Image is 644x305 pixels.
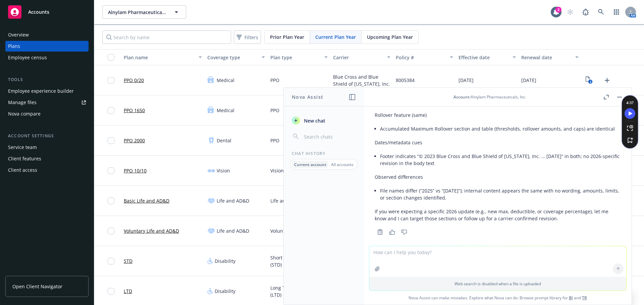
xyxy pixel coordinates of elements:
[217,227,249,234] span: Life and AD&D
[270,137,279,144] span: PPO
[333,54,383,61] div: Carrier
[102,30,231,44] input: Search by name
[270,227,326,234] span: Voluntary Life and AD&D
[521,77,536,84] span: [DATE]
[610,5,623,19] a: Switch app
[380,124,621,134] li: Accumulated Maximum Rollover section and table (thresholds, rollover amounts, and caps) are ident...
[108,9,166,16] span: Alnylam Pharmaceuticals, Inc.
[234,30,261,44] button: Filters
[108,198,114,204] input: Toggle Row Selected
[453,94,526,100] div: : Alnylam Pharmaceuticals, Inc.
[315,33,356,41] span: Current Plan Year
[331,162,354,167] p: All accounts
[375,208,621,222] p: If you were expecting a specific 2026 update (e.g., new max, deductible, or coverage percentage),...
[333,73,390,87] span: Blue Cross and Blue Shield of [US_STATE], Inc.
[555,6,561,12] div: 2
[294,162,326,167] p: Current account
[217,197,249,204] span: Life and AD&D
[8,41,20,52] div: Plans
[569,295,573,301] a: BI
[5,108,89,119] a: Nova compare
[268,49,330,65] button: Plan type
[270,197,303,204] span: Life and AD&D
[579,5,592,19] a: Report a Bug
[108,107,114,114] input: Toggle Row Selected
[5,165,89,175] a: Client access
[602,75,612,86] a: Upload Plan Documents
[270,167,284,174] span: Vision
[519,49,581,65] button: Renewal date
[215,288,235,295] span: Disability
[215,257,235,264] span: Disability
[5,52,89,63] a: Employee census
[28,9,49,15] span: Accounts
[375,111,621,119] p: Rollover feature (same)
[270,284,328,298] span: Long Term Disability (LTD)
[380,186,621,203] li: File names differ (“2025” vs “[DATE]”); internal content appears the same with no wording, amount...
[108,54,114,61] input: Select all
[5,153,89,164] a: Client features
[108,228,114,234] input: Toggle Row Selected
[5,86,89,96] a: Employee experience builder
[8,52,47,63] div: Employee census
[8,108,41,119] div: Nova compare
[330,49,393,65] button: Carrier
[235,32,260,42] span: Filters
[292,93,323,100] h1: Nova Assist
[124,167,147,174] a: PPO 10/10
[396,54,446,61] div: Policy #
[124,288,132,295] a: LTD
[5,142,89,153] a: Service team
[8,153,41,164] div: Client features
[12,283,62,290] span: Open Client Navigator
[399,227,410,237] button: Thumbs down
[270,33,304,41] span: Prior Plan Year
[270,254,328,268] span: Short Term Disability (STD)
[5,76,89,83] div: Tools
[377,229,383,235] svg: Copy to clipboard
[270,107,279,114] span: PPO
[5,29,89,40] a: Overview
[563,5,577,19] a: Start snowing
[459,54,508,61] div: Effective date
[108,167,114,174] input: Toggle Row Selected
[396,77,415,84] span: 8005384
[594,5,608,19] a: Search
[121,49,205,65] button: Plan name
[108,288,114,295] input: Toggle Row Selected
[124,227,179,234] a: Voluntary Life and AD&D
[270,54,320,61] div: Plan type
[284,151,364,156] div: Chat History
[456,49,519,65] button: Effective date
[584,75,595,86] a: View Plan Documents
[124,54,195,61] div: Plan name
[453,94,470,100] span: Account
[124,77,144,84] a: PPO 0/20
[217,137,231,144] span: Dental
[590,80,591,84] text: 2
[393,49,456,65] button: Policy #
[8,142,37,153] div: Service team
[8,29,29,40] div: Overview
[582,295,587,301] a: TR
[367,291,629,305] span: Nova Assist can make mistakes. Explore what Nova can do: Browse prompt library for and
[367,33,413,41] span: Upcoming Plan Year
[5,3,89,21] a: Accounts
[375,173,621,180] p: Observed differences
[102,5,186,19] button: Alnylam Pharmaceuticals, Inc.
[8,86,74,96] div: Employee experience builder
[217,167,230,174] span: Vision
[270,77,279,84] span: PPO
[5,133,89,139] div: Account settings
[8,97,37,108] div: Manage files
[207,54,257,61] div: Coverage type
[124,107,145,114] a: PPO 1650
[124,197,169,204] a: Basic Life and AD&D
[108,258,114,264] input: Toggle Row Selected
[124,137,145,144] a: PPO 2000
[217,107,234,114] span: Medical
[373,281,622,287] p: Web search is disabled when a file is uploaded
[289,115,359,127] button: New chat
[303,132,356,141] input: Search chats
[303,117,325,124] span: New chat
